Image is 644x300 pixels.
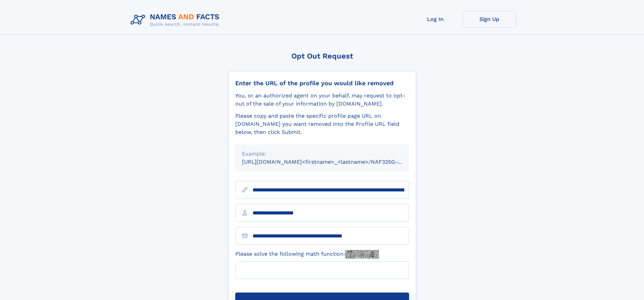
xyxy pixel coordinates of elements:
[242,159,422,165] small: [URL][DOMAIN_NAME]<firstname>_<lastname>/NAF325G-xxxxxxxx
[128,11,225,29] img: Logo Names and Facts
[235,79,409,87] div: Enter the URL of the profile you would like removed
[235,112,409,136] div: Please copy and paste the specific profile page URL on [DOMAIN_NAME] you want removed into the Pr...
[235,92,409,108] div: You, or an authorized agent on your behalf, may request to opt-out of the sale of your informatio...
[228,52,416,60] div: Opt Out Request
[235,250,379,259] label: Please solve the following math function:
[462,11,517,27] a: Sign Up
[242,150,402,158] div: Example:
[408,11,462,27] a: Log In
